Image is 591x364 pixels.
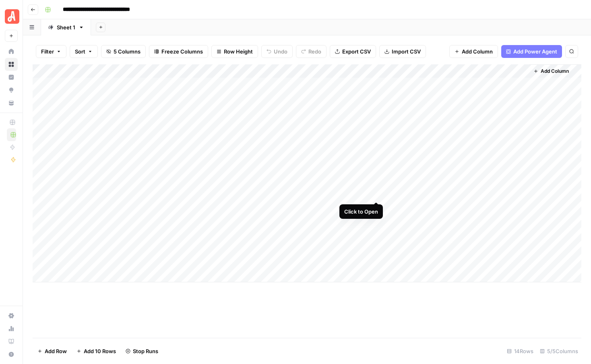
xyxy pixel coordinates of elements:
[541,68,569,75] span: Add Column
[5,58,18,71] a: Browse
[379,45,426,58] button: Import CSV
[462,47,493,56] span: Add Column
[330,45,376,58] button: Export CSV
[5,45,18,58] a: Home
[41,19,91,35] a: Sheet 1
[342,47,371,56] span: Export CSV
[121,345,163,358] button: Stop Runs
[70,45,98,58] button: Sort
[5,348,18,361] button: Help + Support
[33,345,72,358] button: Add Row
[296,45,326,58] button: Redo
[5,335,18,348] a: Learning Hub
[45,347,67,355] span: Add Row
[5,9,19,24] img: Angi Logo
[72,345,121,358] button: Add 10 Rows
[133,347,158,355] span: Stop Runs
[537,345,581,358] div: 5/5 Columns
[261,45,293,58] button: Undo
[211,45,258,58] button: Row Height
[101,45,146,58] button: 5 Columns
[75,47,85,56] span: Sort
[274,47,287,56] span: Undo
[308,47,321,56] span: Redo
[41,47,54,56] span: Filter
[114,47,141,56] span: 5 Columns
[501,45,562,58] button: Add Power Agent
[449,45,498,58] button: Add Column
[5,309,18,322] a: Settings
[5,322,18,335] a: Usage
[513,47,557,56] span: Add Power Agent
[84,347,116,355] span: Add 10 Rows
[36,45,66,58] button: Filter
[57,23,75,31] div: Sheet 1
[5,97,18,109] a: Your Data
[344,208,378,216] div: Click to Open
[504,345,537,358] div: 14 Rows
[5,84,18,97] a: Opportunities
[161,47,203,56] span: Freeze Columns
[392,47,421,56] span: Import CSV
[5,71,18,84] a: Insights
[149,45,208,58] button: Freeze Columns
[5,6,18,27] button: Workspace: Angi
[530,66,572,76] button: Add Column
[224,47,253,56] span: Row Height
